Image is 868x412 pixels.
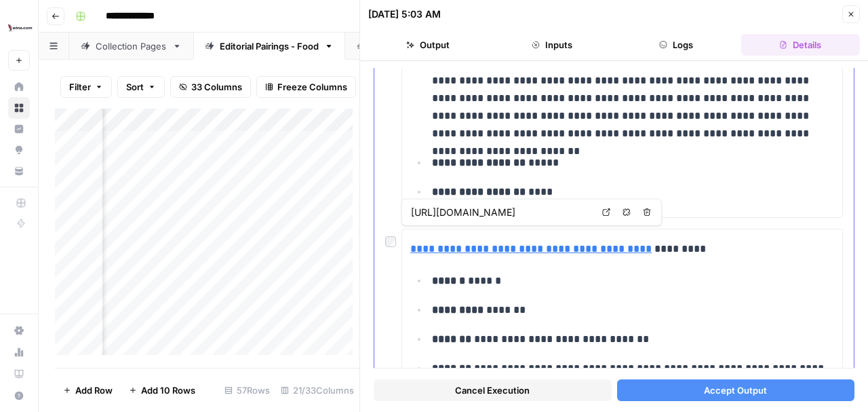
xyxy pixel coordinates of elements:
div: 21/33 Columns [275,379,359,401]
button: Cancel Execution [374,379,612,401]
span: Filter [69,80,91,94]
img: Wine Logo [8,16,33,40]
button: Add 10 Rows [121,379,203,401]
span: Sort [126,80,144,94]
button: Logs [617,34,736,56]
a: Opportunities [8,139,30,161]
button: Help + Support [8,385,30,407]
div: Editorial Pairings - Food [220,39,319,53]
div: [DATE] 5:03 AM [368,7,441,21]
button: Output [368,34,487,56]
a: Editorial Pairings - Food [193,33,345,60]
a: Your Data [8,160,30,182]
button: Inputs [492,34,611,56]
a: Learning Hub [8,363,30,385]
a: Collection Pages [69,33,193,60]
a: Insights [8,118,30,140]
span: Cancel Execution [455,383,530,397]
span: 33 Columns [191,80,242,94]
button: Workspace: Wine [8,11,30,45]
span: Add Row [75,383,113,397]
a: Settings [8,320,30,341]
button: Filter [60,76,112,98]
button: Add Row [55,379,121,401]
button: Sort [117,76,165,98]
a: Editorial - Luxury [345,33,469,60]
button: Freeze Columns [256,76,356,98]
a: Usage [8,341,30,363]
a: Home [8,76,30,98]
button: 33 Columns [170,76,251,98]
a: Browse [8,97,30,119]
div: Collection Pages [96,39,167,53]
div: 57 Rows [219,379,275,401]
button: Accept Output [617,379,855,401]
button: Details [741,34,860,56]
span: Add 10 Rows [141,383,195,397]
span: Freeze Columns [277,80,347,94]
span: Accept Output [704,383,767,397]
